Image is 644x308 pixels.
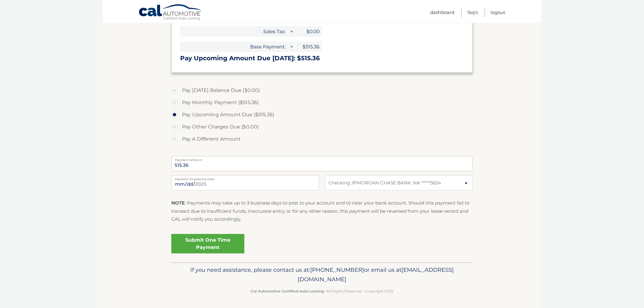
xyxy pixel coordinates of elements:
p: If you need assistance, please contact us at: or email us at [175,265,469,285]
p: - All Rights Reserved - Copyright 2025 [175,288,469,294]
strong: NOTE [171,200,185,206]
span: Sales Tax: [180,26,288,37]
a: Dashboard [430,7,454,17]
a: Submit One Time Payment [171,234,244,254]
label: Pay Monthly Payment ($515.36) [171,96,473,109]
span: [PHONE_NUMBER] [310,266,364,273]
label: Pay A Different Amount [171,133,473,145]
a: Logout [491,7,506,17]
label: Pay [DATE] Balance Due ($0.00) [171,84,473,96]
a: FAQ's [467,7,478,17]
strong: Cal Automotive Certified Auto Leasing [251,289,324,293]
span: + [288,26,294,37]
span: $0.00 [295,26,322,37]
label: Pay Upcoming Amount Due ($515.36) [171,109,473,121]
label: Payment Amount [171,156,473,161]
a: Cal Automotive [138,4,202,22]
span: + [288,41,294,52]
label: Pay Other Charges Due ($0.00) [171,121,473,133]
h3: Pay Upcoming Amount Due [DATE]: $515.36 [180,54,464,62]
label: Payment Processing Date [171,175,319,180]
p: : Payments may take up to 3 business days to post to your account and to clear your bank account.... [171,199,473,223]
input: Payment Date [171,175,319,191]
input: Payment Amount [171,156,473,171]
span: Base Payment: [180,41,288,52]
span: $515.36 [295,41,322,52]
